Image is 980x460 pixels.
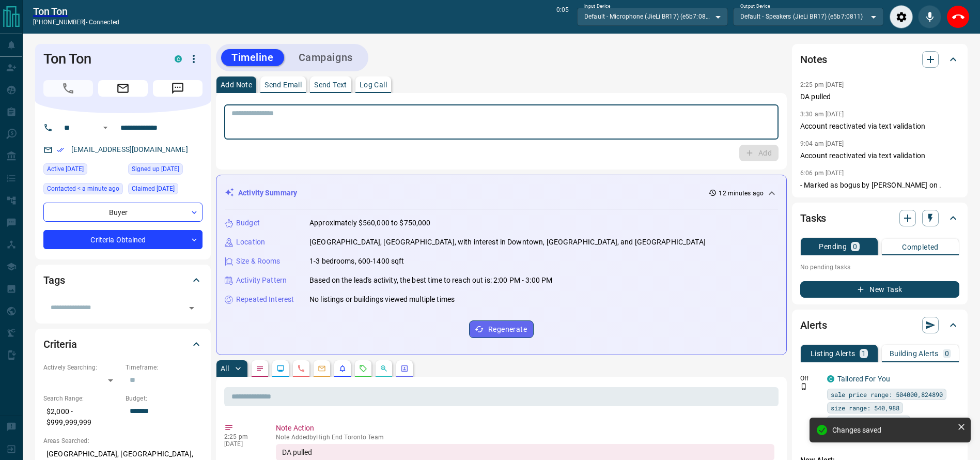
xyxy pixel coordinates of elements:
[800,51,827,68] h2: Notes
[221,49,284,66] button: Timeline
[236,218,260,228] p: Budget
[577,8,727,25] div: Default - Microphone (JieLi BR17) (e5b7:0811)
[469,320,534,338] button: Regenerate
[43,268,203,293] div: Tags
[719,189,764,198] p: 12 minutes ago
[318,364,326,373] svg: Emails
[276,423,774,434] p: Note Action
[359,364,367,373] svg: Requests
[309,294,455,305] p: No listings or buildings viewed multiple times
[800,210,826,226] h2: Tasks
[819,243,847,250] p: Pending
[43,363,120,372] p: Actively Searching:
[43,230,203,249] div: Criteria Obtained
[57,146,64,154] svg: Email Verified
[800,317,827,333] h2: Alerts
[800,150,959,161] p: Account reactivated via text validation
[43,203,203,222] div: Buyer
[33,5,119,18] a: Ton Ton
[43,336,77,352] h2: Criteria
[236,275,287,286] p: Activity Pattern
[400,364,409,373] svg: Agent Actions
[126,394,203,403] p: Budget:
[224,433,260,440] p: 2:25 pm
[43,403,120,431] p: $2,000 - $999,999,999
[43,394,120,403] p: Search Range:
[918,5,941,28] div: Mute
[800,281,959,298] button: New Task
[556,5,569,28] p: 0:05
[890,350,939,357] p: Building Alerts
[800,259,959,275] p: No pending tasks
[800,374,821,383] p: Off
[221,365,229,372] p: All
[43,272,65,288] h2: Tags
[800,91,959,102] p: DA pulled
[184,301,199,315] button: Open
[740,3,770,10] label: Output Device
[99,121,112,134] button: Open
[811,350,855,357] p: Listing Alerts
[43,80,93,97] span: Call
[360,81,387,88] p: Log Call
[236,256,281,267] p: Size & Rooms
[132,183,175,194] span: Claimed [DATE]
[800,170,844,177] p: 6:06 pm [DATE]
[862,350,866,357] p: 1
[43,436,203,446] p: Areas Searched:
[309,275,552,286] p: Based on the lead's activity, the best time to reach out is: 2:00 PM - 3:00 PM
[800,81,844,88] p: 2:25 pm [DATE]
[128,163,203,178] div: Thu Dec 21 2017
[314,81,347,88] p: Send Text
[800,180,959,191] p: - Marked as bogus by [PERSON_NAME] on .
[837,375,890,383] a: Tailored For You
[153,80,203,97] span: Message
[309,237,706,248] p: [GEOGRAPHIC_DATA], [GEOGRAPHIC_DATA], with interest in Downtown, [GEOGRAPHIC_DATA], and [GEOGRAPH...
[236,237,265,248] p: Location
[800,111,844,118] p: 3:30 am [DATE]
[831,403,899,413] span: size range: 540,988
[800,206,959,231] div: Tasks
[236,294,294,305] p: Repeated Interest
[175,55,182,63] div: condos.ca
[902,243,939,251] p: Completed
[47,164,84,174] span: Active [DATE]
[890,5,913,28] div: Audio Settings
[831,389,943,400] span: sale price range: 504000,824890
[832,426,953,434] div: Changes saved
[47,183,119,194] span: Contacted < a minute ago
[827,375,834,382] div: condos.ca
[238,188,297,198] p: Activity Summary
[380,364,388,373] svg: Opportunities
[256,364,264,373] svg: Notes
[33,18,119,27] p: [PHONE_NUMBER] -
[800,383,807,390] svg: Push Notification Only
[276,364,285,373] svg: Lead Browsing Activity
[800,313,959,338] div: Alerts
[800,121,959,132] p: Account reactivated via text validation
[224,440,260,448] p: [DATE]
[98,80,148,97] span: Email
[132,164,179,174] span: Signed up [DATE]
[309,218,430,228] p: Approximately $560,000 to $750,000
[128,183,203,197] div: Fri Sep 12 2025
[71,145,188,154] a: [EMAIL_ADDRESS][DOMAIN_NAME]
[853,243,857,250] p: 0
[733,8,883,25] div: Default - Speakers (JieLi BR17) (e5b7:0811)
[43,163,123,178] div: Fri Sep 12 2025
[584,3,611,10] label: Input Device
[338,364,347,373] svg: Listing Alerts
[945,350,949,357] p: 0
[126,363,203,372] p: Timeframe:
[265,81,302,88] p: Send Email
[89,19,119,26] span: connected
[946,5,970,28] div: End Call
[225,183,778,203] div: Activity Summary12 minutes ago
[297,364,305,373] svg: Calls
[288,49,363,66] button: Campaigns
[43,332,203,357] div: Criteria
[43,51,159,67] h1: Ton Ton
[309,256,405,267] p: 1-3 bedrooms, 600-1400 sqft
[43,183,123,197] div: Tue Sep 16 2025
